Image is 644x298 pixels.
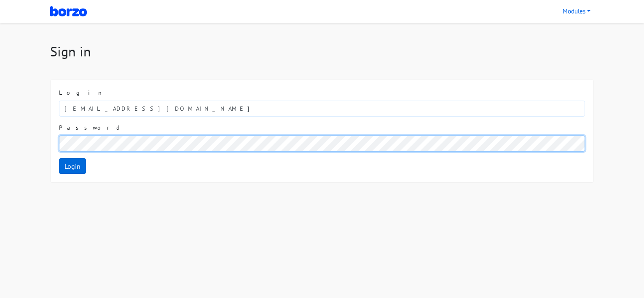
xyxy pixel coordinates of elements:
[50,43,594,59] h1: Sign in
[59,123,121,132] label: Password
[59,101,585,117] input: Enter login
[559,3,594,20] a: Modules
[50,5,87,17] img: Borzo - Fast and flexible intra-city delivery for businesses and individuals
[59,88,106,97] label: Login
[59,158,86,174] a: Login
